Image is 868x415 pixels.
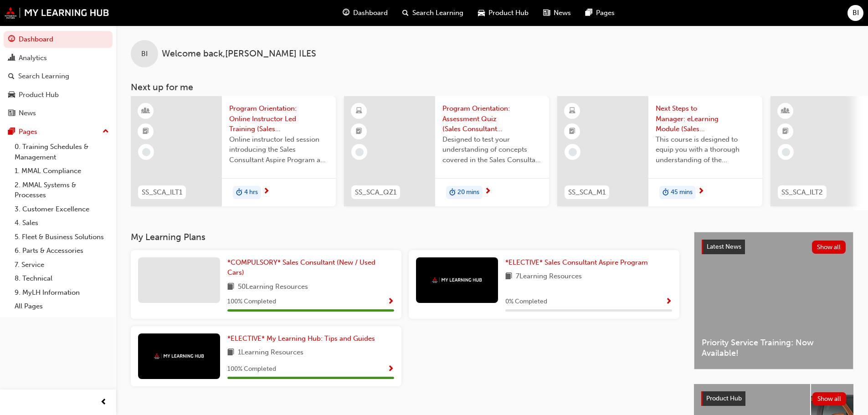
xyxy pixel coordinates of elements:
span: Product Hub [488,8,529,18]
button: Show Progress [387,364,394,375]
span: This course is designed to equip you with a thorough understanding of the importance of departmen... [656,134,755,165]
div: News [19,108,36,118]
span: booktick-icon [356,126,362,138]
span: booktick-icon [782,126,789,138]
span: Online instructor led session introducing the Sales Consultant Aspire Program and outlining what ... [229,134,329,165]
span: search-icon [402,7,409,19]
span: news-icon [8,109,15,118]
span: SS_SCA_ILT2 [781,187,823,198]
a: pages-iconPages [578,4,622,22]
a: 6. Parts & Accessories [11,244,113,258]
span: 1 Learning Resources [238,347,303,359]
span: learningResourceType_ELEARNING-icon [569,105,575,117]
button: Show all [812,392,847,405]
a: 0. Training Schedules & Management [11,140,113,164]
a: 8. Technical [11,272,113,286]
span: 0 % Completed [505,297,547,307]
button: DashboardAnalyticsSearch LearningProduct HubNews [4,29,113,123]
button: BI [847,5,863,21]
img: mmal [432,277,482,283]
span: car-icon [478,7,485,19]
button: Pages [4,123,113,140]
span: Show Progress [387,298,394,306]
span: next-icon [263,188,270,196]
span: booktick-icon [569,126,575,138]
a: 1. MMAL Compliance [11,164,113,178]
span: news-icon [543,7,550,19]
span: SS_SCA_M1 [568,187,606,198]
a: *COMPULSORY* Sales Consultant (New / Used Cars) [227,257,394,278]
a: Latest NewsShow allPriority Service Training: Now Available! [694,232,853,369]
span: BI [141,49,148,59]
a: guage-iconDashboard [335,4,395,22]
h3: My Learning Plans [131,232,679,242]
a: search-iconSearch Learning [395,4,471,22]
div: Analytics [19,53,47,63]
span: book-icon [227,282,234,293]
a: car-iconProduct Hub [471,4,536,22]
span: Show Progress [665,298,672,306]
span: Product Hub [706,395,742,402]
span: 50 Learning Resources [238,282,308,293]
a: *ELECTIVE* Sales Consultant Aspire Program [505,257,652,268]
span: BI [853,8,859,18]
a: 9. MyLH Information [11,286,113,300]
span: up-icon [103,126,109,138]
span: Priority Service Training: Now Available! [702,338,846,358]
span: Latest News [707,243,741,251]
span: prev-icon [100,397,107,408]
button: Show Progress [387,296,394,307]
a: Dashboard [4,31,113,48]
a: 3. Customer Excellence [11,202,113,216]
span: 100 % Completed [227,364,276,374]
span: *ELECTIVE* My Learning Hub: Tips and Guides [227,334,375,343]
h3: Next up for me [116,82,868,92]
span: News [554,8,571,18]
span: Pages [596,8,615,18]
a: SS_SCA_M1Next Steps to Manager: eLearning Module (Sales Consultant Aspire Program)This course is ... [557,96,762,206]
a: Search Learning [4,68,113,85]
span: SS_SCA_ILT1 [142,187,182,198]
span: learningRecordVerb_NONE-icon [142,148,150,156]
a: 4. Sales [11,216,113,230]
span: learningResourceType_INSTRUCTOR_LED-icon [782,105,789,117]
span: booktick-icon [143,126,149,138]
span: car-icon [8,91,15,99]
a: Product Hub [4,87,113,103]
span: duration-icon [236,187,242,199]
a: 7. Service [11,258,113,272]
span: pages-icon [8,128,15,136]
span: guage-icon [8,36,15,44]
span: Program Orientation: Online Instructor Led Training (Sales Consultant Aspire Program) [229,103,329,134]
span: 20 mins [457,187,479,198]
span: next-icon [698,188,704,196]
span: next-icon [484,188,491,196]
div: Pages [19,127,37,137]
a: news-iconNews [536,4,578,22]
a: News [4,105,113,122]
span: guage-icon [343,7,349,19]
a: 2. MMAL Systems & Processes [11,178,113,202]
span: Show Progress [387,365,394,374]
span: SS_SCA_QZ1 [355,187,396,198]
span: Designed to test your understanding of concepts covered in the Sales Consultant Aspire Program 'P... [442,134,542,165]
span: Program Orientation: Assessment Quiz (Sales Consultant Aspire Program) [442,103,542,134]
span: 100 % Completed [227,297,276,307]
span: book-icon [505,271,512,282]
a: SS_SCA_ILT1Program Orientation: Online Instructor Led Training (Sales Consultant Aspire Program)O... [131,96,336,206]
span: search-icon [8,72,15,81]
span: learningRecordVerb_NONE-icon [569,148,577,156]
span: 7 Learning Resources [516,271,582,282]
a: SS_SCA_QZ1Program Orientation: Assessment Quiz (Sales Consultant Aspire Program)Designed to test ... [344,96,549,206]
span: duration-icon [663,187,669,199]
a: Analytics [4,50,113,67]
span: pages-icon [586,7,592,19]
img: mmal [154,353,204,359]
span: learningResourceType_INSTRUCTOR_LED-icon [143,105,149,117]
span: duration-icon [449,187,456,199]
button: Show all [812,241,846,254]
a: Latest NewsShow all [702,240,846,254]
img: mmal [5,7,109,19]
span: 45 mins [671,187,693,198]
